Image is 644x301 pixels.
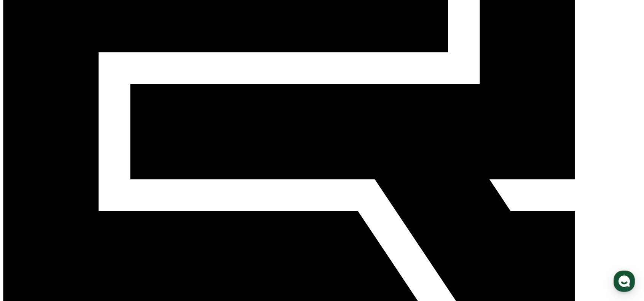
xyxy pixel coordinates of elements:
span: 홈 [24,249,29,255]
a: 홈 [2,238,50,257]
span: 설정 [118,249,127,255]
a: 설정 [98,238,146,257]
a: 대화 [50,238,98,257]
span: 대화 [70,250,79,256]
